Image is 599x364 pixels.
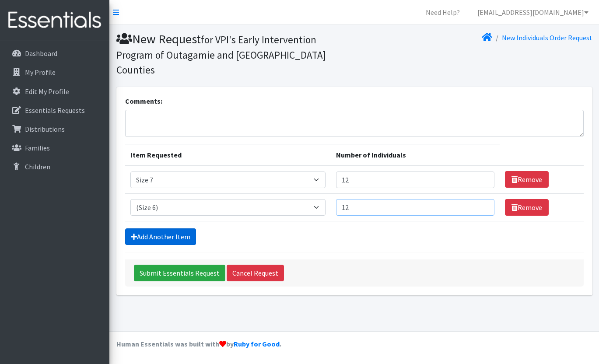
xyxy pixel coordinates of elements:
a: Essentials Requests [4,101,106,119]
img: HumanEssentials [4,6,106,35]
p: Families [25,143,50,152]
p: My Profile [25,68,56,77]
label: Comments: [125,96,162,106]
h1: New Request [116,31,351,77]
th: Item Requested [125,144,331,166]
p: Dashboard [25,49,57,58]
a: Ruby for Good [234,339,280,348]
th: Number of Individuals [331,144,500,166]
a: Cancel Request [227,265,284,281]
small: for VPI's Early Intervention Program of Outagamie and [GEOGRAPHIC_DATA] Counties [116,33,326,76]
p: Distributions [25,125,65,133]
p: Essentials Requests [25,106,85,115]
p: Children [25,162,50,171]
a: Edit My Profile [4,83,106,100]
a: Remove [505,199,549,216]
a: Distributions [4,120,106,138]
p: Edit My Profile [25,87,69,96]
a: [EMAIL_ADDRESS][DOMAIN_NAME] [470,3,595,21]
strong: Human Essentials was built with by . [116,339,281,348]
a: Remove [505,171,549,188]
a: Add Another Item [125,228,196,245]
a: My Profile [4,63,106,81]
input: Submit Essentials Request [134,265,225,281]
a: Need Help? [419,3,467,21]
a: New Individuals Order Request [502,33,592,42]
a: Families [4,139,106,157]
a: Dashboard [4,45,106,62]
a: Children [4,158,106,175]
